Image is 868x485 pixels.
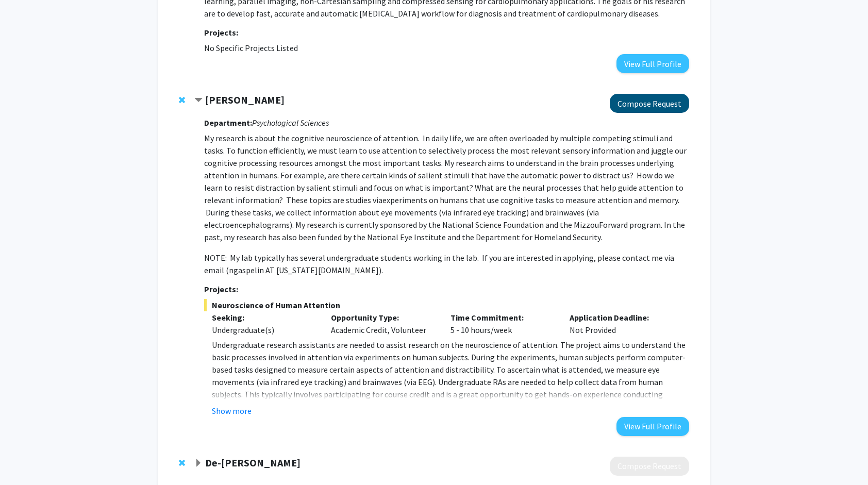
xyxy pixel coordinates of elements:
strong: De-[PERSON_NAME] [205,456,301,469]
div: Academic Credit, Volunteer [323,311,443,336]
button: Show more [212,405,252,417]
p: Opportunity Type: [331,311,435,324]
p: Seeking: [212,311,316,324]
p: Undergraduate research assistants are needed to assist research on the neuroscience of attention.... [212,339,689,425]
strong: Department: [204,118,252,128]
span: Remove Nicholas Gaspelin from bookmarks [179,96,185,104]
span: experiments on humans that use cognitive tasks to measure attention and memory. During these task... [204,195,685,242]
p: Time Commitment: [450,311,555,324]
iframe: Chat [8,439,44,477]
span: Remove De-Pei Li from bookmarks [179,459,185,467]
strong: Projects: [204,27,238,38]
div: 5 - 10 hours/week [443,311,562,336]
span: Expand De-Pei Li Bookmark [194,459,203,467]
span: No Specific Projects Listed [204,43,298,53]
i: Psychological Sciences [252,118,329,128]
span: NOTE: My lab typically has several undergraduate students working in the lab. If you are interest... [204,253,674,275]
button: View Full Profile [616,54,689,73]
span: Contract Nicholas Gaspelin Bookmark [194,96,203,105]
button: Compose Request to De-Pei Li [610,457,689,476]
span: Neuroscience of Human Attention [204,299,689,311]
strong: [PERSON_NAME] [205,93,285,106]
p: Application Deadline: [570,311,674,324]
div: Not Provided [562,311,681,336]
button: View Full Profile [616,417,689,436]
strong: Projects: [204,284,238,294]
div: Undergraduate(s) [212,324,316,336]
p: My research is about the cognitive neuroscience of attention. In daily life, we are often overloa... [204,132,689,243]
button: Compose Request to Nicholas Gaspelin [610,94,689,113]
